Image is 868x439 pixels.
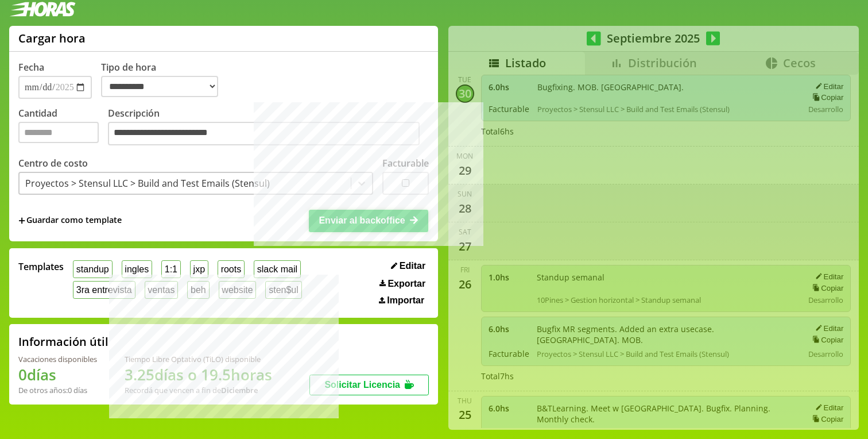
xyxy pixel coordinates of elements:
button: Editar [387,260,429,272]
button: 1:1 [161,260,181,278]
label: Facturable [382,157,429,170]
span: Templates [18,260,64,273]
button: jxp [190,260,208,278]
div: Proyectos > Stensul LLC > Build and Test Emails (Stensul) [25,177,270,190]
div: Recordá que vencen a fin de [125,385,272,395]
input: Cantidad [18,122,99,143]
div: Tiempo Libre Optativo (TiLO) disponible [125,354,272,364]
select: Tipo de hora [101,76,218,97]
label: Cantidad [18,107,108,149]
label: Tipo de hora [101,61,227,99]
h2: Información útil [18,334,108,349]
h1: 0 días [18,364,97,385]
button: website [219,281,257,299]
span: Solicitar Licencia [324,380,400,390]
button: Solicitar Licencia [309,375,429,395]
button: roots [218,260,245,278]
button: 3ra entrevista [73,281,135,299]
span: +Guardar como template [18,214,122,227]
div: Vacaciones disponibles [18,354,97,364]
h1: Cargar hora [18,30,86,46]
label: Descripción [108,107,429,149]
label: Centro de costo [18,157,88,170]
label: Fecha [18,61,44,74]
img: logotipo [9,2,76,17]
button: sten$ul [265,281,301,299]
span: Enviar al backoffice [319,215,405,225]
span: Importar [387,295,424,306]
textarea: Descripción [108,122,420,146]
button: slack mail [254,260,301,278]
span: Exportar [387,279,425,289]
button: ingles [122,260,152,278]
button: Enviar al backoffice [309,210,428,232]
h1: 3.25 días o 19.5 horas [125,364,272,385]
b: Diciembre [221,385,258,395]
span: + [18,214,25,227]
button: standup [73,260,113,278]
span: Editar [400,261,425,271]
button: Exportar [376,278,429,290]
button: ventas [145,281,179,299]
div: De otros años: 0 días [18,385,97,395]
button: beh [187,281,209,299]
